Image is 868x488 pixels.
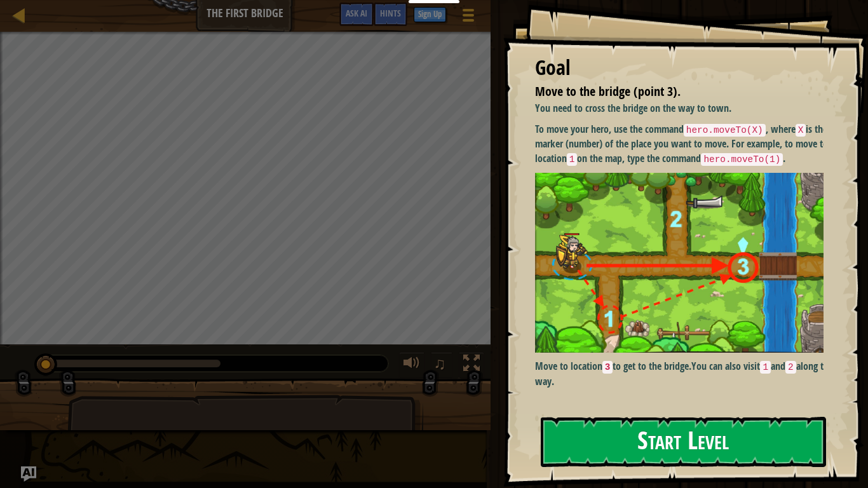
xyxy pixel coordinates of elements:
[21,466,36,482] button: Ask AI
[399,352,424,378] button: Adjust volume
[701,153,783,166] code: hero.moveTo(1)
[535,83,681,100] span: Move to the bridge (point 3).
[535,359,833,388] p: You can also visit and along the way.
[535,173,833,353] img: M7l1b
[796,124,806,137] code: X
[567,153,578,166] code: 1
[433,354,446,373] span: ♫
[602,361,613,374] code: 3
[346,7,367,19] span: Ask AI
[414,7,446,22] button: Sign Up
[380,7,401,19] span: Hints
[459,352,484,378] button: Toggle fullscreen
[785,361,796,374] code: 2
[339,3,374,26] button: Ask AI
[535,359,692,373] strong: Move to location to get to the bridge.
[519,83,820,101] li: Move to the bridge (point 3).
[535,53,824,83] div: Goal
[452,3,484,32] button: Show game menu
[541,417,826,467] button: Start Level
[760,361,771,374] code: 1
[684,124,766,137] code: hero.moveTo(X)
[535,101,833,116] p: You need to cross the bridge on the way to town.
[431,352,452,378] button: ♫
[535,122,833,166] p: To move your hero, use the command , where is the marker (number) of the place you want to move. ...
